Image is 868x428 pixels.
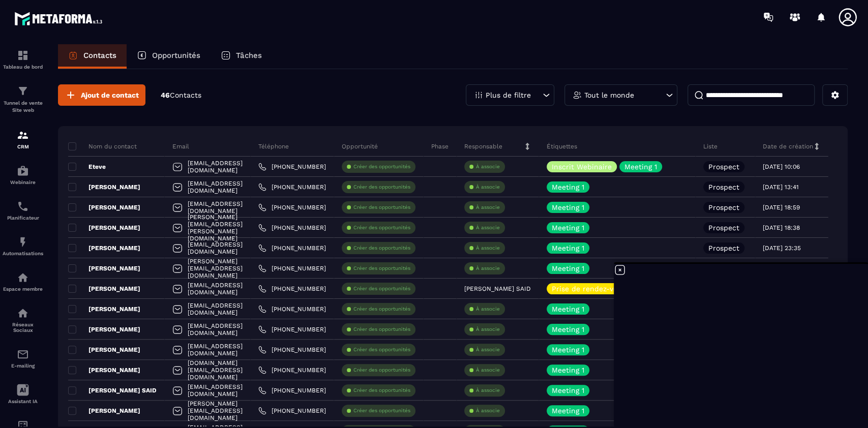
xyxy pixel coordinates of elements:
[703,142,717,150] p: Liste
[58,84,145,106] button: Ajout de contact
[476,305,500,313] p: À associe
[58,44,127,69] a: Contacts
[552,346,584,353] p: Meeting 1
[464,142,502,150] p: Responsable
[476,244,500,252] p: À associe
[17,236,29,248] img: automations
[68,285,140,293] p: [PERSON_NAME]
[170,91,201,99] span: Contacts
[3,264,43,299] a: automationsautomationsEspace membre
[17,129,29,141] img: formation
[353,184,410,191] p: Créer des opportunités
[68,203,140,211] p: [PERSON_NAME]
[476,224,500,231] p: À associe
[353,244,410,252] p: Créer des opportunités
[172,142,189,150] p: Email
[68,264,140,272] p: [PERSON_NAME]
[763,142,813,150] p: Date de création
[17,200,29,212] img: scheduler
[708,244,739,252] p: Prospect
[258,386,326,394] a: [PHONE_NUMBER]
[211,44,272,69] a: Tâches
[17,271,29,284] img: automations
[476,346,500,353] p: À associe
[14,9,106,28] img: logo
[3,64,43,70] p: Tableau de bord
[708,204,739,211] p: Prospect
[258,224,326,232] a: [PHONE_NUMBER]
[552,285,625,292] p: Prise de rendez-vous
[258,163,326,171] a: [PHONE_NUMBER]
[3,77,43,121] a: formationformationTunnel de vente Site web
[68,163,106,171] p: Eteve
[3,228,43,264] a: automationsautomationsAutomatisations
[68,183,140,191] p: [PERSON_NAME]
[476,265,500,272] p: À associe
[476,407,500,414] p: À associe
[342,142,378,150] p: Opportunité
[763,224,800,231] p: [DATE] 18:38
[552,366,584,374] p: Meeting 1
[353,204,410,211] p: Créer des opportunités
[708,184,739,191] p: Prospect
[552,204,584,211] p: Meeting 1
[763,244,801,252] p: [DATE] 23:35
[476,366,500,374] p: À associe
[552,184,584,191] p: Meeting 1
[3,341,43,376] a: emailemailE-mailing
[353,285,410,292] p: Créer des opportunités
[353,346,410,353] p: Créer des opportunités
[763,204,800,211] p: [DATE] 18:59
[3,100,43,114] p: Tunnel de vente Site web
[17,165,29,177] img: automations
[3,42,43,77] a: formationformationTableau de bord
[258,264,326,272] a: [PHONE_NUMBER]
[584,91,634,99] p: Tout le monde
[476,326,500,333] p: À associe
[552,244,584,252] p: Meeting 1
[68,305,140,313] p: [PERSON_NAME]
[552,163,612,170] p: Inscrit Webinaire
[81,90,139,100] span: Ajout de contact
[68,244,140,252] p: [PERSON_NAME]
[17,307,29,319] img: social-network
[68,325,140,333] p: [PERSON_NAME]
[763,163,800,170] p: [DATE] 10:06
[464,285,531,292] p: [PERSON_NAME] SAID
[127,44,211,69] a: Opportunités
[3,322,43,333] p: Réseaux Sociaux
[68,346,140,354] p: [PERSON_NAME]
[3,157,43,193] a: automationsautomationsWebinaire
[353,163,410,170] p: Créer des opportunités
[3,215,43,221] p: Planificateur
[3,121,43,157] a: formationformationCRM
[708,163,739,170] p: Prospect
[258,183,326,191] a: [PHONE_NUMBER]
[476,163,500,170] p: À associe
[353,407,410,414] p: Créer des opportunités
[258,305,326,313] a: [PHONE_NUMBER]
[353,366,410,374] p: Créer des opportunités
[476,387,500,394] p: À associe
[68,407,140,415] p: [PERSON_NAME]
[763,184,799,191] p: [DATE] 13:41
[152,51,200,60] p: Opportunités
[236,51,262,60] p: Tâches
[552,407,584,414] p: Meeting 1
[353,265,410,272] p: Créer des opportunités
[3,286,43,292] p: Espace membre
[161,90,201,100] p: 46
[708,224,739,231] p: Prospect
[353,387,410,394] p: Créer des opportunités
[552,326,584,333] p: Meeting 1
[624,163,657,170] p: Meeting 1
[258,142,289,150] p: Téléphone
[552,265,584,272] p: Meeting 1
[486,91,531,99] p: Plus de filtre
[17,85,29,97] img: formation
[552,305,584,313] p: Meeting 1
[431,142,448,150] p: Phase
[258,325,326,333] a: [PHONE_NUMBER]
[68,142,137,150] p: Nom du contact
[83,51,116,60] p: Contacts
